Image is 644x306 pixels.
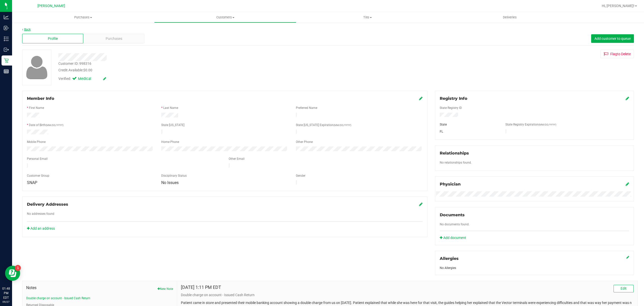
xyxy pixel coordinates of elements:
a: Purchases [12,12,154,23]
label: Personal Email [27,157,48,161]
p: Double charge on account - Issued Cash Return [181,292,634,298]
span: Registry Info [440,96,467,101]
label: Home Phone [161,140,179,144]
span: Edit [621,286,627,290]
button: Edit [614,285,634,292]
span: [PERSON_NAME] [37,4,65,8]
label: Mobile Phone [27,140,46,144]
label: State [US_STATE] [161,123,184,127]
span: $0.00 [83,68,92,72]
span: Purchases [12,15,154,20]
p: 01:48 PM EDT [2,286,10,300]
label: No relationships found. [440,160,472,165]
label: Gender [296,173,305,178]
span: (MM/DD/YYYY) [539,123,556,126]
label: State Registry ID [440,106,462,110]
span: Hi, [PERSON_NAME]! [602,4,634,8]
iframe: Resource center [5,266,20,281]
div: Customer ID: 998316 [58,61,91,66]
button: Flagto Delete [600,50,634,58]
span: Medical [78,76,98,82]
iframe: Resource center unread badge [15,265,21,271]
inline-svg: Reports [4,69,9,74]
div: Verified: [58,76,106,82]
label: Disciplinary Status [161,173,187,178]
h4: [DATE] 1:11 PM EDT [181,285,221,290]
span: Add customer to queue [594,37,631,41]
span: No Issues [161,180,179,185]
label: Other Phone [296,140,313,144]
a: Add document [440,235,469,240]
inline-svg: Analytics [4,15,9,20]
a: Deliveries [439,12,581,23]
inline-svg: Inventory [4,36,9,41]
inline-svg: Retail [4,58,9,63]
label: Last Name [163,106,178,110]
span: Notes [26,285,173,291]
span: (MM/DD/YYYY) [46,124,63,127]
div: FL [436,129,502,134]
a: Back [22,28,31,31]
div: Credit Available: [58,68,360,73]
inline-svg: Inbound [4,25,9,30]
label: First Name [29,106,44,110]
span: Documents [440,212,465,217]
label: Date of Birth [29,123,63,127]
span: No documents found. [440,223,469,226]
a: Tills [296,12,438,23]
span: Tills [297,15,438,20]
button: Add customer to queue [591,34,634,43]
div: No Allergies [440,266,629,270]
img: user-icon.png [24,54,50,80]
label: State [US_STATE] Expiration [296,123,351,127]
label: No addresses found [27,211,54,216]
span: Delivery Addresses [27,202,68,207]
button: New Note [157,287,173,291]
span: Profile [48,36,58,41]
span: SNAP [27,180,37,185]
span: Physician [440,182,461,187]
button: Double charge on account - Issued Cash Return [26,296,90,300]
span: Relationships [440,151,469,156]
span: Purchases [106,36,122,41]
p: 09/27 [2,300,10,304]
inline-svg: Outbound [4,47,9,52]
label: Other Email [229,157,245,161]
label: State Registry Expiration [505,122,556,127]
label: Preferred Name [296,106,317,110]
span: Allergies [440,256,459,261]
div: State [436,122,502,127]
span: Deliveries [496,15,524,20]
span: Member Info [27,96,54,101]
a: Add an address [27,226,55,230]
span: (MM/DD/YYYY) [334,124,351,127]
a: Customers [154,12,296,23]
label: Customer Group [27,173,49,178]
span: Customers [154,15,296,20]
